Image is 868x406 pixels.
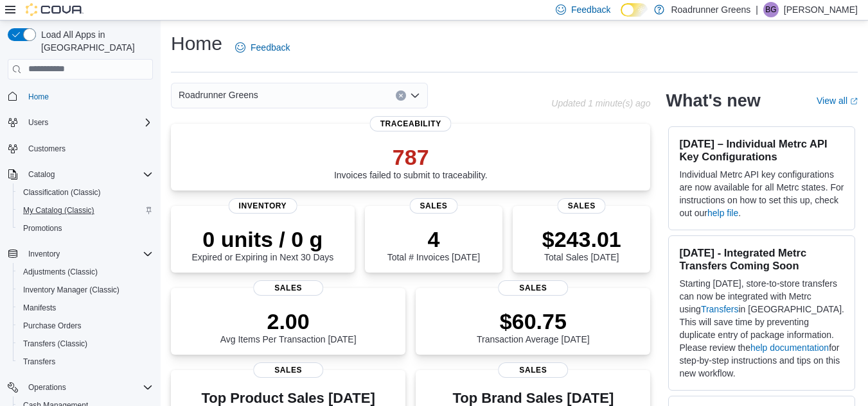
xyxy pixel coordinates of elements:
span: Purchase Orders [23,321,82,331]
span: Inventory Manager (Classic) [18,282,153,298]
button: Users [3,114,158,131]
span: Promotions [18,221,153,236]
button: Users [23,115,53,130]
button: Transfers [13,353,158,371]
p: $243.01 [542,226,621,252]
span: Transfers (Classic) [23,339,87,349]
span: Catalog [28,169,55,180]
span: Purchase Orders [18,318,153,334]
button: Adjustments (Classic) [13,263,158,281]
span: Inventory [23,246,153,262]
p: 787 [334,144,488,170]
span: Inventory Manager (Classic) [23,285,120,295]
span: Adjustments (Classic) [23,267,98,277]
a: Customers [23,141,71,156]
p: 2.00 [220,309,357,334]
a: My Catalog (Classic) [18,203,100,218]
span: Transfers (Classic) [18,336,153,351]
span: Transfers [18,354,153,369]
button: Transfers (Classic) [13,335,158,353]
a: Home [23,89,54,105]
button: Manifests [13,299,158,317]
h3: [DATE] - Integrated Metrc Transfers Coming Soon [679,246,844,272]
a: help file [707,208,738,218]
a: Manifests [18,300,61,316]
span: Home [23,89,153,105]
button: Inventory [23,246,65,262]
div: Expired or Expiring in Next 30 Days [191,226,333,262]
button: Clear input [396,90,406,101]
p: Updated 1 minute(s) ago [551,98,650,108]
h3: Top Brand Sales [DATE] [452,391,614,406]
span: Customers [23,140,153,156]
a: Inventory Manager (Classic) [18,282,125,298]
p: | [756,2,758,17]
p: Starting [DATE], store-to-store transfers can now be integrated with Metrc using in [GEOGRAPHIC_D... [679,277,844,380]
h2: What's new [666,90,760,111]
div: Total Sales [DATE] [542,226,621,262]
span: Home [28,92,49,102]
div: Brisa Garcia [763,2,779,17]
button: Classification (Classic) [13,183,158,201]
h3: Top Product Sales [DATE] [181,391,395,406]
a: Promotions [18,221,67,236]
p: $60.75 [477,309,590,334]
span: Promotions [23,223,62,233]
h3: [DATE] – Individual Metrc API Key Configurations [679,137,844,163]
button: Purchase Orders [13,317,158,335]
span: BG [765,2,776,17]
p: Individual Metrc API key configurations are now available for all Metrc states. For instructions ... [679,168,844,219]
span: My Catalog (Classic) [18,203,153,218]
button: Operations [3,378,158,396]
span: Sales [558,198,606,214]
span: Load All Apps in [GEOGRAPHIC_DATA] [36,28,153,54]
span: Inventory [28,249,60,259]
a: Transfers (Classic) [18,336,93,351]
span: Manifests [18,300,153,316]
button: Catalog [3,165,158,183]
span: My Catalog (Classic) [23,205,94,216]
a: Feedback [230,35,295,60]
span: Transfers [23,357,55,367]
span: Feedback [571,3,610,16]
span: Sales [498,280,569,296]
span: Classification (Classic) [18,185,153,200]
button: Inventory [3,245,158,263]
button: Operations [23,380,71,395]
span: Traceability [370,116,452,131]
a: Classification (Classic) [18,185,106,200]
span: Dark Mode [621,17,621,17]
button: Open list of options [410,90,420,101]
img: Cova [26,3,84,16]
span: Inventory [229,198,297,214]
span: Classification (Classic) [23,187,101,198]
span: Customers [28,144,66,154]
a: help documentation [750,343,829,353]
span: Catalog [23,167,153,182]
div: Avg Items Per Transaction [DATE] [220,309,357,344]
button: My Catalog (Classic) [13,201,158,219]
span: Manifests [23,303,56,313]
p: Roadrunner Greens [671,2,750,17]
span: Sales [253,280,324,296]
div: Total # Invoices [DATE] [387,226,480,262]
span: Users [23,115,153,130]
button: Catalog [23,167,60,182]
svg: External link [850,97,858,105]
a: View allExternal link [817,96,858,106]
span: Adjustments (Classic) [18,264,153,280]
span: Operations [28,382,66,393]
p: 4 [387,226,480,252]
span: Sales [498,362,569,378]
button: Promotions [13,219,158,237]
div: Transaction Average [DATE] [477,309,590,344]
span: Sales [253,362,324,378]
a: Adjustments (Classic) [18,264,103,280]
span: Operations [23,380,153,395]
button: Home [3,87,158,106]
span: Sales [409,198,457,214]
input: Dark Mode [621,3,648,17]
div: Invoices failed to submit to traceability. [334,144,488,180]
a: Transfers [701,304,739,314]
p: [PERSON_NAME] [784,2,858,17]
